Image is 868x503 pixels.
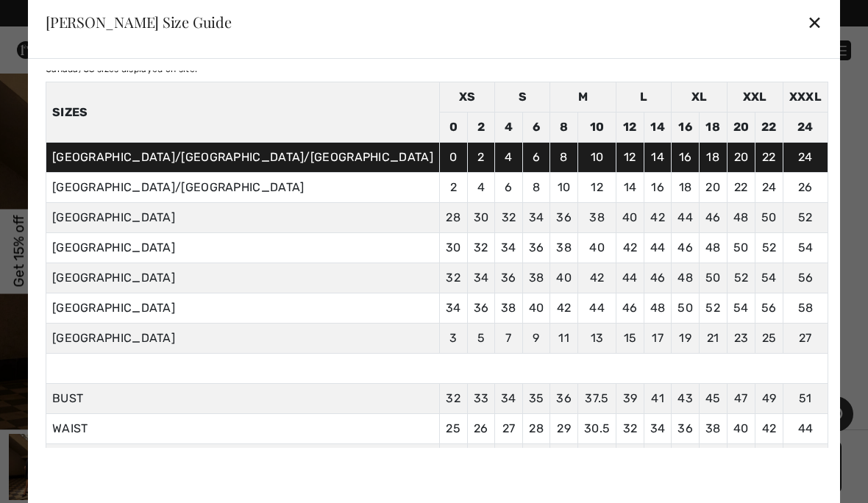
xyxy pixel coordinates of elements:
td: 44 [644,233,672,263]
td: 8 [550,143,578,173]
td: 56 [755,293,783,324]
span: 38 [705,421,721,435]
td: 27 [783,324,828,354]
td: 19 [672,324,700,354]
td: 44 [616,263,644,293]
span: 34 [501,391,516,405]
td: 26 [783,173,828,203]
td: 48 [672,263,700,293]
td: 32 [467,233,495,263]
div: [PERSON_NAME] Size Guide [46,15,232,29]
td: 2 [467,143,495,173]
td: 42 [577,263,616,293]
td: [GEOGRAPHIC_DATA] [46,233,439,263]
td: XS [439,82,494,113]
td: 56 [783,263,828,293]
td: 14 [644,143,672,173]
td: WAIST [46,414,439,444]
td: 50 [672,293,700,324]
td: 13 [577,324,616,354]
td: 38 [495,293,523,324]
td: 38 [522,263,550,293]
td: 6 [495,173,523,203]
td: 3 [439,324,467,354]
td: [GEOGRAPHIC_DATA] [46,324,439,354]
td: XXL [727,82,783,113]
td: 52 [755,233,783,263]
td: 50 [755,203,783,233]
td: 24 [755,173,783,203]
td: 14 [616,173,644,203]
td: 36 [550,203,578,233]
span: 32 [446,391,460,405]
span: 39 [623,391,638,405]
span: 45 [705,391,721,405]
td: 6 [522,143,550,173]
span: 26 [474,421,488,435]
td: 2 [439,173,467,203]
td: 17 [644,324,672,354]
td: 44 [672,203,700,233]
td: 8 [550,113,578,143]
td: 16 [644,173,672,203]
td: 48 [699,233,727,263]
td: 23 [727,324,755,354]
span: 35 [529,391,544,405]
td: 16 [672,113,700,143]
span: 36 [556,391,572,405]
td: 24 [783,143,828,173]
td: 50 [727,233,755,263]
td: 10 [550,173,578,203]
td: 32 [439,263,467,293]
td: 18 [699,113,727,143]
span: 41 [651,391,664,405]
td: [GEOGRAPHIC_DATA] [46,203,439,233]
th: Sizes [46,82,439,143]
td: 46 [616,293,644,324]
td: 38 [550,233,578,263]
td: 54 [755,263,783,293]
td: 58 [783,293,828,324]
td: 42 [616,233,644,263]
td: 42 [644,203,672,233]
td: 46 [699,203,727,233]
span: 27 [502,421,516,435]
td: 40 [522,293,550,324]
td: 4 [495,113,523,143]
td: 10 [577,113,616,143]
td: 40 [577,233,616,263]
td: 18 [699,143,727,173]
td: 12 [616,143,644,173]
td: 36 [522,233,550,263]
td: 22 [755,113,783,143]
td: 20 [699,173,727,203]
span: 43 [677,391,693,405]
span: 42 [762,421,777,435]
td: 2 [467,113,495,143]
td: 9 [522,324,550,354]
td: 12 [577,173,616,203]
td: 12 [616,113,644,143]
td: XL [672,82,727,113]
td: 7 [495,324,523,354]
td: 40 [550,263,578,293]
span: 36 [677,421,693,435]
td: 34 [522,203,550,233]
td: 44 [577,293,616,324]
td: HIPS [46,444,439,474]
td: 40 [616,203,644,233]
td: 21 [699,324,727,354]
td: 52 [699,293,727,324]
td: 30 [439,233,467,263]
td: 22 [755,143,783,173]
td: [GEOGRAPHIC_DATA] [46,293,439,324]
span: 25 [446,421,460,435]
span: 49 [762,391,777,405]
td: 54 [727,293,755,324]
td: 50 [699,263,727,293]
td: 42 [550,293,578,324]
td: 6 [522,113,550,143]
span: 37.5 [585,391,608,405]
td: S [495,82,550,113]
td: 4 [495,143,523,173]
